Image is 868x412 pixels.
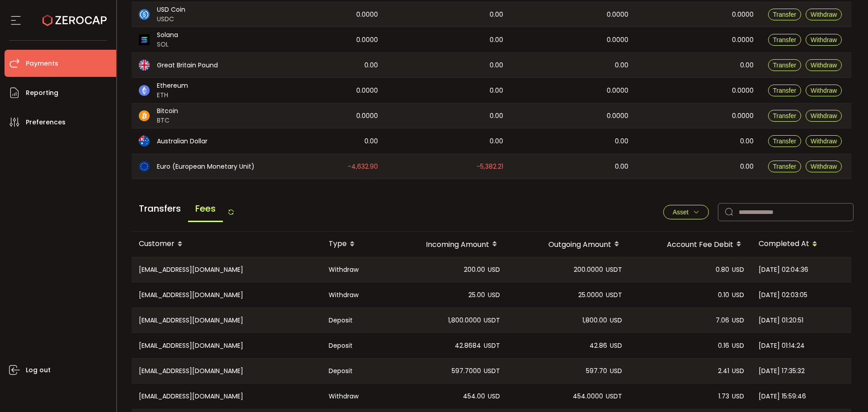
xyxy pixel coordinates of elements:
[157,61,218,70] span: Great Britain Pound
[773,137,797,145] span: Transfer
[26,86,58,99] span: Reporting
[132,308,321,332] div: [EMAIL_ADDRESS][DOMAIN_NAME]
[732,111,754,121] span: 0.0000
[188,196,223,222] span: Fees
[607,85,628,96] span: 0.0000
[321,333,385,358] div: Deposit
[139,136,150,147] img: aud_portfolio.svg
[490,9,503,20] span: 0.00
[811,163,837,170] span: Withdraw
[811,62,837,69] span: Withdraw
[663,205,709,219] button: Asset
[607,111,628,121] span: 0.0000
[132,359,321,383] div: [EMAIL_ADDRESS][DOMAIN_NAME]
[732,9,754,20] span: 0.0000
[629,237,751,252] div: Account Fee Debit
[806,9,842,20] button: Withdraw
[759,341,805,351] span: [DATE] 01:14:24
[507,237,629,252] div: Outgoing Amount
[488,391,500,402] span: USD
[716,265,729,275] span: 0.80
[740,161,754,172] span: 0.00
[768,135,802,147] button: Transfer
[773,112,797,119] span: Transfer
[811,87,837,94] span: Withdraw
[321,308,385,332] div: Deposit
[823,369,868,412] iframe: Chat Widget
[773,11,797,18] span: Transfer
[732,85,754,96] span: 0.0000
[490,60,503,71] span: 0.00
[132,257,321,282] div: [EMAIL_ADDRESS][DOMAIN_NAME]
[773,163,797,170] span: Transfer
[732,391,744,402] span: USD
[806,110,842,122] button: Withdraw
[806,34,842,46] button: Withdraw
[811,36,837,43] span: Withdraw
[573,391,603,402] span: 454.0000
[768,110,802,122] button: Transfer
[157,137,208,146] span: Australian Dollar
[806,59,842,71] button: Withdraw
[455,341,481,351] span: 42.8684
[488,265,500,275] span: USD
[740,136,754,147] span: 0.00
[732,35,754,45] span: 0.0000
[582,315,607,326] span: 1,800.00
[157,162,255,171] span: Euro (European Monetary Unit)
[463,391,485,402] span: 454.00
[773,87,797,94] span: Transfer
[139,34,150,45] img: sol_portfolio.png
[348,161,378,172] span: -4,632.90
[452,366,481,376] span: 597.7000
[132,384,321,409] div: [EMAIL_ADDRESS][DOMAIN_NAME]
[811,137,837,145] span: Withdraw
[364,60,378,71] span: 0.00
[26,57,58,70] span: Payments
[751,237,851,252] div: Completed At
[759,290,807,300] span: [DATE] 02:03:05
[718,366,729,376] span: 2.41
[157,40,178,49] span: SOL
[488,290,500,300] span: USD
[490,136,503,147] span: 0.00
[732,290,744,300] span: USD
[759,315,803,326] span: [DATE] 01:20:51
[157,116,178,125] span: BTC
[490,111,503,121] span: 0.00
[615,136,628,147] span: 0.00
[364,136,378,147] span: 0.00
[759,366,805,376] span: [DATE] 17:35:32
[732,341,744,351] span: USD
[26,364,51,377] span: Log out
[490,35,503,45] span: 0.00
[806,85,842,96] button: Withdraw
[132,282,321,308] div: [EMAIL_ADDRESS][DOMAIN_NAME]
[732,265,744,275] span: USD
[610,341,622,351] span: USD
[768,9,802,20] button: Transfer
[759,391,806,402] span: [DATE] 15:59:46
[356,35,378,45] span: 0.0000
[574,265,603,275] span: 200.0000
[773,62,797,69] span: Transfer
[768,85,802,96] button: Transfer
[490,85,503,96] span: 0.00
[811,11,837,18] span: Withdraw
[448,315,481,326] span: 1,800.0000
[615,60,628,71] span: 0.00
[673,208,689,216] span: Asset
[806,135,842,147] button: Withdraw
[484,366,500,376] span: USDT
[132,196,188,221] span: Transfers
[385,237,507,252] div: Incoming Amount
[578,290,603,300] span: 25.0000
[732,366,744,376] span: USD
[732,315,744,326] span: USD
[606,265,622,275] span: USDT
[132,237,321,252] div: Customer
[321,384,385,409] div: Withdraw
[139,60,150,71] img: gbp_portfolio.svg
[157,90,188,100] span: ETH
[806,161,842,172] button: Withdraw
